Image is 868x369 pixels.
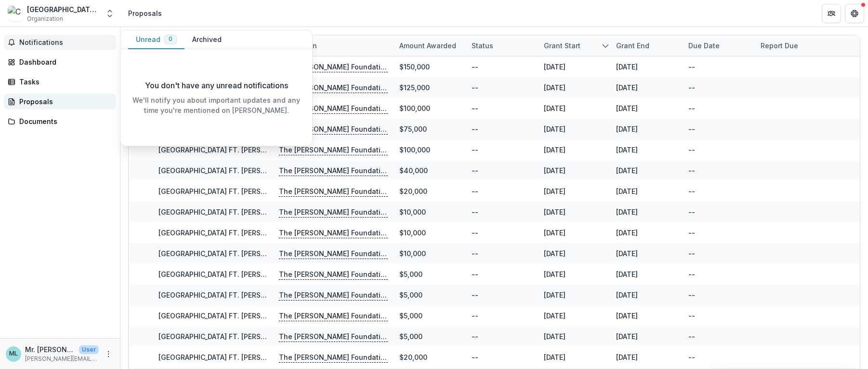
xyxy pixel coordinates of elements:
[688,165,695,176] div: --
[688,248,695,259] div: --
[602,42,609,50] svg: sorted descending
[25,344,75,355] p: Mr. [PERSON_NAME]
[279,290,388,301] p: The [PERSON_NAME] Foundation
[688,124,695,134] div: --
[19,116,108,126] div: Documents
[616,290,638,300] div: [DATE]
[19,77,108,87] div: Tasks
[616,248,638,259] div: [DATE]
[158,249,325,258] a: [GEOGRAPHIC_DATA] FT. [PERSON_NAME] - [DATE]
[273,35,394,56] div: Foundation
[616,228,638,238] div: [DATE]
[616,82,638,93] div: [DATE]
[610,35,683,56] div: Grant end
[538,35,610,56] div: Grant start
[399,331,422,342] div: $5,000
[472,331,478,342] div: --
[399,186,427,196] div: $20,000
[616,62,638,72] div: [DATE]
[616,352,638,362] div: [DATE]
[158,208,325,216] a: [GEOGRAPHIC_DATA] FT. [PERSON_NAME] - [DATE]
[158,187,325,195] a: [GEOGRAPHIC_DATA] FT. [PERSON_NAME] - [DATE]
[279,207,388,218] p: The [PERSON_NAME] Foundation
[544,165,566,176] div: [DATE]
[688,186,695,196] div: --
[158,312,325,320] a: [GEOGRAPHIC_DATA] FT. [PERSON_NAME] - [DATE]
[27,14,63,23] span: Organization
[544,124,566,134] div: [DATE]
[688,145,695,155] div: --
[399,352,427,362] div: $20,000
[4,74,116,90] a: Tasks
[472,207,478,217] div: --
[755,35,827,56] div: Report Due
[79,345,99,354] p: User
[822,4,841,23] button: Partners
[472,228,478,238] div: --
[472,145,478,155] div: --
[610,41,655,51] div: Grant end
[279,165,388,176] p: The [PERSON_NAME] Foundation
[472,248,478,259] div: --
[399,207,426,217] div: $10,000
[399,248,426,259] div: $10,000
[466,41,499,51] div: Status
[466,35,538,56] div: Status
[845,4,864,23] button: Get Help
[399,165,428,176] div: $40,000
[544,352,566,362] div: [DATE]
[544,103,566,113] div: [DATE]
[128,30,184,49] button: Unread
[688,62,695,72] div: --
[688,103,695,113] div: --
[688,311,695,321] div: --
[616,311,638,321] div: [DATE]
[158,332,325,341] a: [GEOGRAPHIC_DATA] FT. [PERSON_NAME] - [DATE]
[472,62,478,72] div: --
[683,35,755,56] div: Due Date
[544,207,566,217] div: [DATE]
[399,290,422,300] div: $5,000
[472,124,478,134] div: --
[158,353,325,361] a: [GEOGRAPHIC_DATA] FT. [PERSON_NAME] - [DATE]
[394,41,462,51] div: Amount awarded
[616,186,638,196] div: [DATE]
[472,311,478,321] div: --
[472,82,478,93] div: --
[184,30,229,49] button: Archived
[128,95,304,115] p: We'll notify you about important updates and any time you're mentioned on [PERSON_NAME].
[19,39,112,47] span: Notifications
[683,41,725,51] div: Due Date
[279,228,388,238] p: The [PERSON_NAME] Foundation
[103,4,117,23] button: Open entity switcher
[4,94,116,109] a: Proposals
[544,331,566,342] div: [DATE]
[145,80,288,91] p: You don't have any unread notifications
[279,248,388,259] p: The [PERSON_NAME] Foundation
[616,207,638,217] div: [DATE]
[688,290,695,300] div: --
[19,57,108,67] div: Dashboard
[8,6,23,21] img: Concordia Theological Seminary/Ft Wayne
[279,269,388,280] p: The [PERSON_NAME] Foundation
[158,229,325,237] a: [GEOGRAPHIC_DATA] FT. [PERSON_NAME] - [DATE]
[399,228,426,238] div: $10,000
[279,145,388,155] p: The [PERSON_NAME] Foundation
[688,207,695,217] div: --
[399,124,427,134] div: $75,000
[25,355,99,363] p: [PERSON_NAME][EMAIL_ADDRESS][PERSON_NAME][DOMAIN_NAME]
[158,291,325,299] a: [GEOGRAPHIC_DATA] FT. [PERSON_NAME] - [DATE]
[399,269,422,279] div: $5,000
[544,228,566,238] div: [DATE]
[616,124,638,134] div: [DATE]
[472,186,478,196] div: --
[544,82,566,93] div: [DATE]
[544,186,566,196] div: [DATE]
[399,62,430,72] div: $150,000
[544,248,566,259] div: [DATE]
[616,269,638,279] div: [DATE]
[616,103,638,113] div: [DATE]
[169,36,172,42] span: 0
